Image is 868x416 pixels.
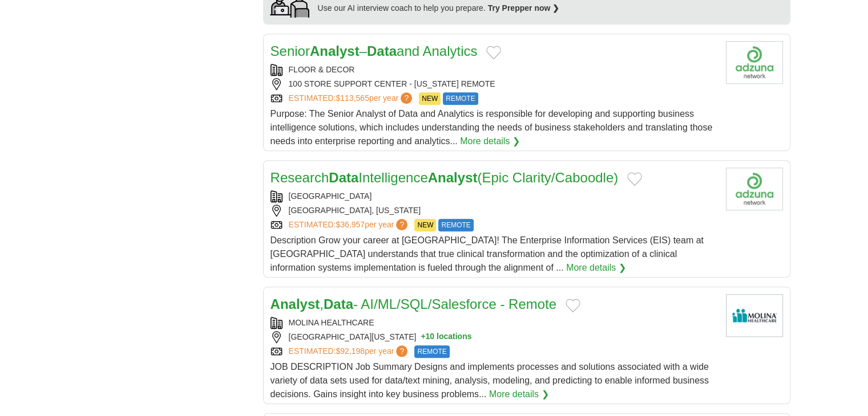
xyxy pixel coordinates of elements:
img: Molina Healthcare logo [726,294,783,337]
span: ? [396,345,407,357]
a: More details ❯ [566,261,626,275]
div: [GEOGRAPHIC_DATA] [271,190,717,202]
span: $36,957 [336,220,365,229]
a: ResearchDataIntelligenceAnalyst(Epic Clarity/Caboodle) [271,170,619,185]
a: MOLINA HEALTHCARE [289,318,374,327]
strong: Analyst [271,296,320,312]
strong: Data [367,43,397,59]
span: JOB DESCRIPTION Job Summary Designs and implements processes and solutions associated with a wide... [271,362,709,399]
span: NEW [419,92,441,105]
span: $92,198 [336,346,365,356]
strong: Analyst [428,170,478,185]
div: FLOOR & DECOR [271,64,717,76]
a: ESTIMATED:$113,565per year? [289,92,415,105]
button: Add to favorite jobs [566,299,580,312]
span: + [421,331,425,343]
a: More details ❯ [460,134,520,148]
strong: Data [324,296,353,312]
span: ? [401,92,412,104]
a: Try Prepper now ❯ [488,3,560,13]
span: Description Grow your career at [GEOGRAPHIC_DATA]! The Enterprise Information Services (EIS) team... [271,235,704,272]
span: ? [396,219,407,230]
a: SeniorAnalyst–Dataand Analytics [271,43,478,59]
button: +10 locations [421,331,471,343]
a: More details ❯ [489,388,549,401]
div: [GEOGRAPHIC_DATA], [US_STATE] [271,205,717,217]
span: REMOTE [414,345,449,358]
div: Use our AI interview coach to help you prepare. [318,2,560,14]
img: Company logo [726,41,783,84]
button: Add to favorite jobs [627,172,642,186]
strong: Data [329,170,358,185]
span: $113,565 [336,93,369,103]
div: 100 STORE SUPPORT CENTER - [US_STATE] REMOTE [271,78,717,90]
button: Add to favorite jobs [486,46,501,59]
span: NEW [414,219,436,231]
span: Purpose: The Senior Analyst of Data and Analytics is responsible for developing and supporting bu... [271,109,713,146]
span: REMOTE [443,92,478,105]
a: ESTIMATED:$36,957per year? [289,219,410,231]
a: Analyst,Data- AI/ML/SQL/Salesforce - Remote [271,296,557,312]
div: [GEOGRAPHIC_DATA][US_STATE] [271,331,717,343]
img: Company logo [726,168,783,210]
span: REMOTE [438,219,473,231]
strong: Analyst [310,43,360,59]
a: ESTIMATED:$92,198per year? [289,345,410,358]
